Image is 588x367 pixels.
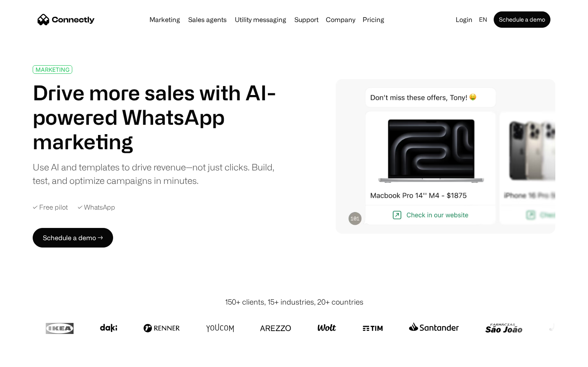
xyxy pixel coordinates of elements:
[8,352,49,364] aside: Language selected: English
[232,16,290,23] a: Utility messaging
[33,203,68,211] div: ✓ Free pilot
[479,14,487,25] div: en
[36,66,69,73] div: MARKETING
[16,353,49,364] ul: Language list
[185,16,230,23] a: Sales agents
[494,11,550,28] a: Schedule a demo
[33,160,285,187] div: Use AI and templates to drive revenue—not just clicks. Build, test, and optimize campaigns in min...
[225,296,363,307] div: 150+ clients, 15+ industries, 20+ countries
[33,80,285,154] h1: Drive more sales with AI-powered WhatsApp marketing
[78,203,115,211] div: ✓ WhatsApp
[359,16,388,23] a: Pricing
[33,228,113,248] a: Schedule a demo →
[326,14,355,25] div: Company
[452,14,476,25] a: Login
[146,16,183,23] a: Marketing
[291,16,322,23] a: Support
